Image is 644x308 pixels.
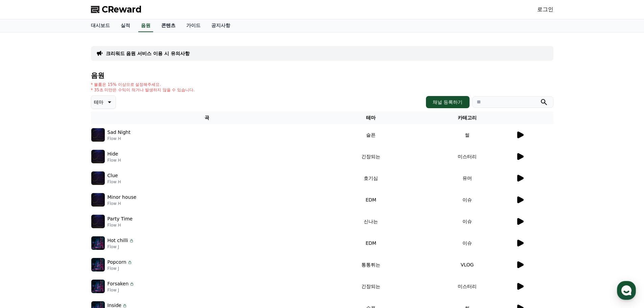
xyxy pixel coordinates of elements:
h4: 음원 [91,72,553,79]
img: music [91,128,105,142]
td: 통통튀는 [323,254,419,276]
a: 홈 [2,214,45,231]
p: Hide [108,150,118,158]
td: 긴장되는 [323,146,419,167]
p: Flow H [108,158,121,163]
td: 이슈 [419,189,516,211]
td: 이슈 [419,211,516,232]
a: 설정 [87,214,130,231]
span: CReward [102,4,142,15]
img: music [91,193,105,207]
p: Forsaken [108,280,129,287]
td: 미스터리 [419,276,516,297]
th: 카테고리 [419,112,516,124]
a: 대시보드 [86,19,115,32]
img: music [91,150,105,163]
p: Flow J [108,287,135,293]
p: Flow J [108,266,133,271]
img: music [91,280,105,293]
p: Flow H [108,201,137,206]
th: 곡 [91,112,323,124]
p: Party Time [108,215,133,222]
a: 음원 [138,19,153,32]
td: 썰 [419,124,516,146]
span: 대화 [62,225,70,230]
img: music [91,258,105,271]
span: 홈 [21,224,25,230]
p: Minor house [108,194,137,201]
td: 신나는 [323,211,419,232]
p: 테마 [94,97,103,107]
p: Flow H [108,136,130,141]
a: 실적 [115,19,136,32]
a: 가이드 [181,19,206,32]
p: * 35초 미만은 수익이 적거나 발생하지 않을 수 있습니다. [91,87,195,93]
td: 이슈 [419,232,516,254]
p: Sad Night [108,129,130,136]
p: Clue [108,172,118,179]
td: EDM [323,189,419,211]
img: music [91,215,105,228]
p: Flow H [108,222,133,228]
td: 호기심 [323,167,419,189]
td: 미스터리 [419,146,516,167]
td: 슬픈 [323,124,419,146]
img: music [91,171,105,185]
p: Flow J [108,244,134,250]
button: 테마 [91,95,116,109]
p: Hot chilli [108,237,128,244]
span: 설정 [104,224,113,230]
a: 공지사항 [206,19,236,32]
td: 긴장되는 [323,276,419,297]
a: 크리워드 음원 서비스 이용 시 유의사항 [106,50,190,57]
td: 유머 [419,167,516,189]
p: * 볼륨은 15% 이상으로 설정해주세요. [91,82,195,87]
img: music [91,236,105,250]
p: Flow H [108,179,121,185]
td: VLOG [419,254,516,276]
td: EDM [323,232,419,254]
button: 채널 등록하기 [426,96,469,108]
p: Popcorn [108,259,126,266]
a: 콘텐츠 [156,19,181,32]
a: 대화 [45,214,87,231]
th: 테마 [323,112,419,124]
a: 로그인 [537,5,553,14]
a: CReward [91,4,142,15]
